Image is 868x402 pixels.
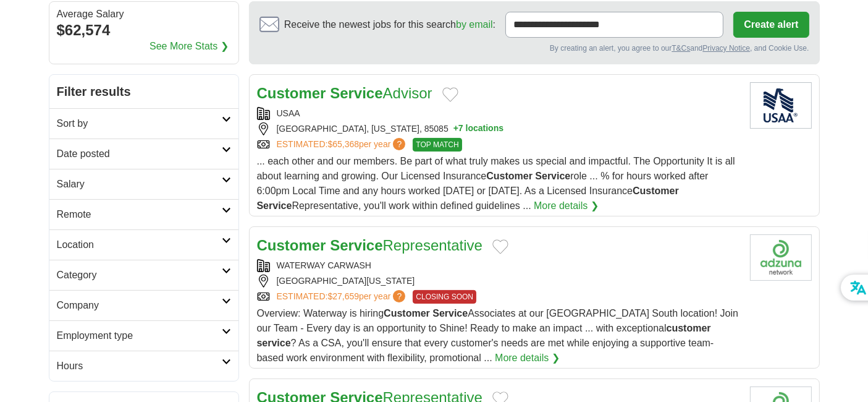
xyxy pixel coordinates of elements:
[49,199,238,229] a: Remote
[257,122,740,135] div: [GEOGRAPHIC_DATA], [US_STATE], 85085
[49,139,238,169] a: Date posted
[57,298,222,313] h2: Company
[257,308,739,363] span: Overview: Waterway is hiring Associates at our [GEOGRAPHIC_DATA] South location! Join our Team - ...
[750,82,812,129] img: USAA logo
[277,290,408,304] a: ESTIMATED:$27,659per year?
[150,39,229,54] a: See More Stats ❯
[393,138,405,150] span: ?
[750,234,812,281] img: Company logo
[57,359,222,374] h2: Hours
[57,9,231,19] div: Average Salary
[49,169,238,199] a: Salary
[456,19,493,30] a: by email
[57,237,222,252] h2: Location
[384,308,430,319] strong: Customer
[486,171,533,181] strong: Customer
[277,108,300,118] a: USAA
[49,351,238,381] a: Hours
[453,122,504,135] button: +7 locations
[672,44,690,53] a: T&Cs
[57,116,222,131] h2: Sort by
[432,308,468,319] strong: Service
[257,156,735,211] span: ... each other and our members. Be part of what truly makes us special and impactful. The Opportu...
[453,122,458,135] span: +
[57,207,222,222] h2: Remote
[49,108,238,139] a: Sort by
[393,290,405,302] span: ?
[49,320,238,351] a: Employment type
[733,12,809,38] button: Create alert
[633,186,679,196] strong: Customer
[257,85,326,101] strong: Customer
[49,229,238,260] a: Location
[57,328,222,343] h2: Employment type
[442,87,458,102] button: Add to favorite jobs
[413,138,461,152] span: TOP MATCH
[534,199,599,213] a: More details ❯
[277,138,408,152] a: ESTIMATED:$65,368per year?
[702,44,750,53] a: Privacy Notice
[57,147,222,161] h2: Date posted
[535,171,570,181] strong: Service
[330,237,382,254] strong: Service
[257,275,740,288] div: [GEOGRAPHIC_DATA][US_STATE]
[327,291,359,301] span: $27,659
[259,43,809,54] div: By creating an alert, you agree to our and , and Cookie Use.
[257,237,483,254] a: Customer ServiceRepresentative
[330,85,382,101] strong: Service
[257,85,432,101] a: Customer ServiceAdvisor
[257,200,292,211] strong: Service
[495,351,560,366] a: More details ❯
[327,139,359,149] span: $65,368
[57,268,222,283] h2: Category
[257,259,740,272] div: WATERWAY CARWASH
[49,290,238,320] a: Company
[57,19,231,41] div: $62,574
[492,239,508,254] button: Add to favorite jobs
[257,237,326,254] strong: Customer
[413,290,476,304] span: CLOSING SOON
[49,75,238,108] h2: Filter results
[57,177,222,192] h2: Salary
[257,338,291,348] strong: service
[49,260,238,290] a: Category
[667,323,711,333] strong: customer
[284,17,495,32] span: Receive the newest jobs for this search :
